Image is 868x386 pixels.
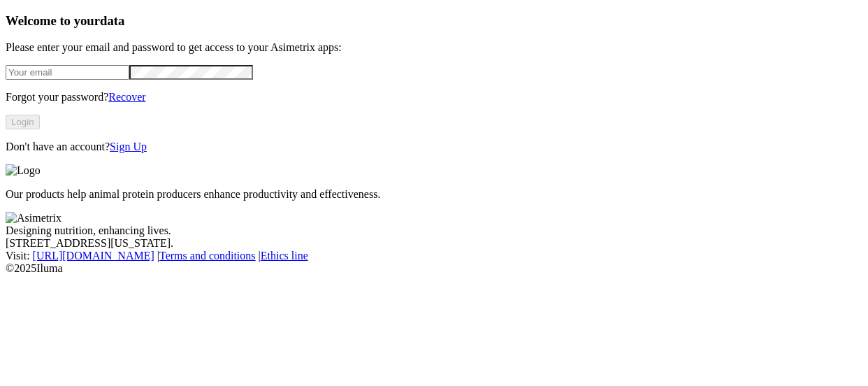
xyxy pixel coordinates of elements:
[6,164,41,177] img: Logo
[6,188,862,201] p: Our products help animal protein producers enhance productivity and effectiveness.
[6,250,862,262] div: Visit : | |
[6,212,62,224] img: Asimetrix
[110,141,147,152] a: Sign Up
[6,115,40,129] button: Login
[108,91,145,103] a: Recover
[6,237,862,250] div: [STREET_ADDRESS][US_STATE].
[100,13,124,28] span: data
[6,224,862,237] div: Designing nutrition, enhancing lives.
[6,65,129,80] input: Your email
[6,13,862,29] h3: Welcome to your
[6,141,862,153] p: Don't have an account?
[6,41,862,54] p: Please enter your email and password to get access to your Asimetrix apps:
[6,91,862,103] p: Forgot your password?
[159,250,256,262] a: Terms and conditions
[6,262,862,275] div: © 2025 Iluma
[261,250,308,262] a: Ethics line
[33,250,154,262] a: [URL][DOMAIN_NAME]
